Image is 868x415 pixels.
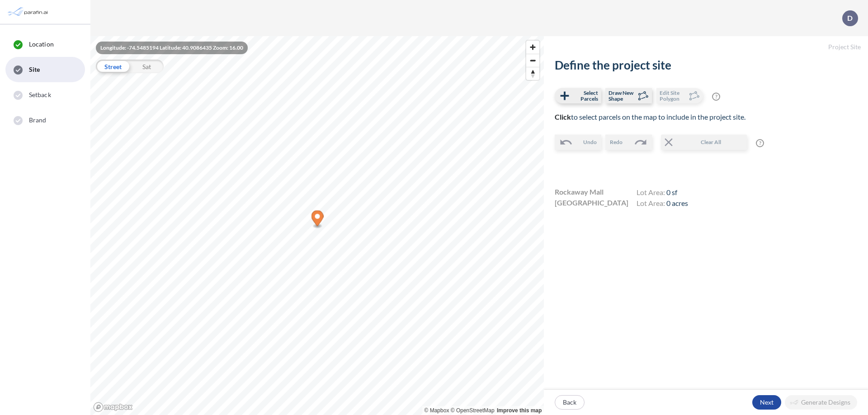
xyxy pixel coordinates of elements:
img: Parafin [7,4,51,20]
div: Street [96,60,130,73]
p: Back [563,398,576,407]
span: Redo [610,138,623,146]
span: 0 acres [666,199,688,207]
button: Redo [605,135,652,150]
button: Reset bearing to north [526,67,539,80]
button: Zoom in [526,41,539,54]
p: Next [760,398,774,407]
span: Select Parcels [571,90,598,102]
span: Brand [29,116,47,125]
span: Location [29,40,54,49]
b: Click [555,112,571,121]
button: Clear All [661,135,747,150]
a: Improve this map [497,407,542,414]
span: Clear All [675,138,746,146]
h5: Project Site [544,36,868,58]
h4: Lot Area: [637,188,688,199]
h2: Define the project site [555,58,857,72]
span: 0 sf [666,188,677,196]
button: Undo [555,135,601,150]
canvas: Map [90,36,544,415]
span: Setback [29,90,51,99]
span: Site [29,65,40,74]
span: Rockaway Mall [555,187,604,197]
span: Draw New Shape [609,90,635,102]
span: to select parcels on the map to include in the project site. [555,112,745,121]
a: OpenStreetMap [451,407,495,414]
span: ? [756,139,764,147]
span: ? [712,93,720,101]
div: Longitude: -74.5485194 Latitude: 40.9086435 Zoom: 16.00 [96,42,248,54]
a: Mapbox [425,407,449,414]
div: Sat [130,60,164,73]
a: Mapbox homepage [93,402,133,412]
span: Edit Site Polygon [660,90,686,102]
button: Next [752,395,781,410]
button: Zoom out [526,54,539,67]
span: Zoom out [526,54,539,67]
h4: Lot Area: [637,199,688,210]
span: Undo [583,138,597,146]
span: [GEOGRAPHIC_DATA] [555,197,628,208]
span: Reset bearing to north [526,67,539,80]
p: D [847,14,853,22]
div: Map marker [311,210,324,229]
button: Back [555,395,585,410]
